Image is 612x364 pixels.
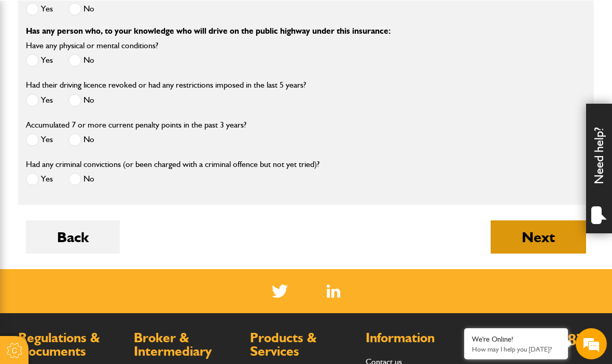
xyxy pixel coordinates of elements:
p: How may I help you today? [472,345,560,353]
a: LinkedIn [327,284,341,297]
label: Yes [26,2,53,15]
input: Enter your email address [13,127,189,149]
h2: Products & Services [250,331,355,357]
div: Minimize live chat window [170,5,195,30]
div: Need help? [586,103,612,233]
h2: Broker & Intermediary [134,331,239,357]
label: Had their driving licence revoked or had any restrictions imposed in the last 5 years? [26,80,306,89]
label: No [68,133,94,146]
img: Twitter [272,284,288,297]
label: No [68,172,94,185]
h2: Information [366,331,471,344]
label: Had any criminal convictions (or been charged with a criminal offence but not yet tried)? [26,160,319,168]
label: No [68,2,94,15]
label: Yes [26,172,53,185]
img: Linked In [327,284,341,297]
input: Enter your phone number [13,157,189,180]
input: Enter your last name [13,96,189,119]
h2: Regulations & Documents [18,331,123,357]
img: d_20077148190_company_1631870298795_20077148190 [18,58,44,72]
label: Have any physical or mental conditions? [26,41,158,49]
button: Next [491,220,586,253]
button: Back [26,220,120,253]
label: Yes [26,93,53,106]
label: Yes [26,53,53,66]
textarea: Type your message and hit 'Enter' [13,188,189,306]
label: Accumulated 7 or more current penalty points in the past 3 years? [26,120,246,129]
em: Start Chat [141,285,188,299]
div: Chat with us now [54,58,174,72]
label: Yes [26,133,53,146]
label: No [68,53,94,66]
p: Has any person who, to your knowledge who will drive on the public highway under this insurance: [26,26,586,35]
div: We're Online! [472,334,560,343]
label: No [68,93,94,106]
